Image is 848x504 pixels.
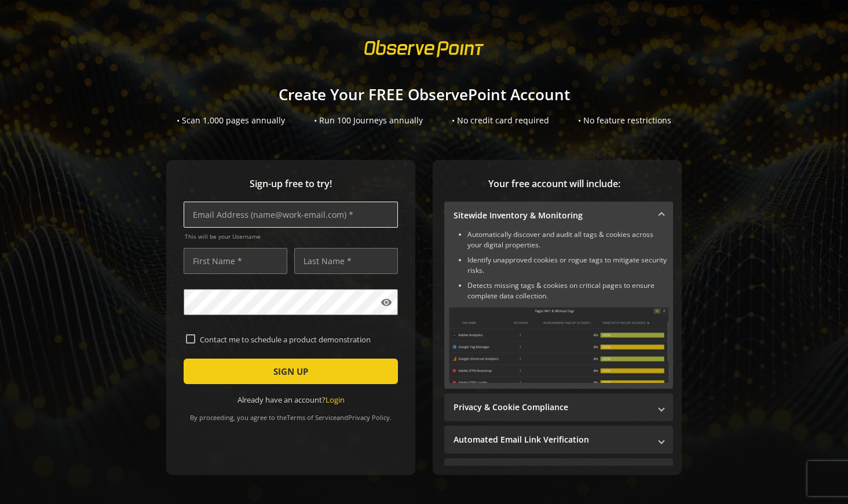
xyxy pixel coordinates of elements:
a: Login [326,395,345,405]
span: Sign-up free to try! [184,177,398,191]
mat-icon: visibility [381,297,392,308]
mat-panel-title: Privacy & Cookie Compliance [454,401,650,413]
div: Sitewide Inventory & Monitoring [444,229,673,389]
div: • Run 100 Journeys annually [314,115,423,126]
span: SIGN UP [273,361,308,382]
img: Sitewide Inventory & Monitoring [449,307,668,383]
div: • No feature restrictions [578,115,671,126]
span: Your free account will include: [444,177,664,191]
li: Automatically discover and audit all tags & cookies across your digital properties. [467,229,668,250]
mat-expansion-panel-header: Sitewide Inventory & Monitoring [444,202,673,229]
button: SIGN UP [184,359,398,384]
li: Identify unapproved cookies or rogue tags to mitigate security risks. [467,255,668,276]
div: • No credit card required [452,115,549,126]
mat-expansion-panel-header: Performance Monitoring with Web Vitals [444,458,673,486]
mat-expansion-panel-header: Automated Email Link Verification [444,426,673,454]
mat-panel-title: Automated Email Link Verification [454,434,650,445]
input: First Name * [184,248,287,274]
mat-panel-title: Sitewide Inventory & Monitoring [454,210,650,221]
li: Detects missing tags & cookies on critical pages to ensure complete data collection. [467,280,668,301]
a: Terms of Service [287,413,337,422]
div: • Scan 1,000 pages annually [177,115,285,126]
span: This will be your Username [185,232,398,240]
div: By proceeding, you agree to the and . [184,406,398,422]
a: Privacy Policy [348,413,390,422]
input: Last Name * [294,248,398,274]
input: Email Address (name@work-email.com) * [184,202,398,228]
mat-expansion-panel-header: Privacy & Cookie Compliance [444,393,673,421]
label: Contact me to schedule a product demonstration [195,334,396,345]
div: Already have an account? [184,395,398,406]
